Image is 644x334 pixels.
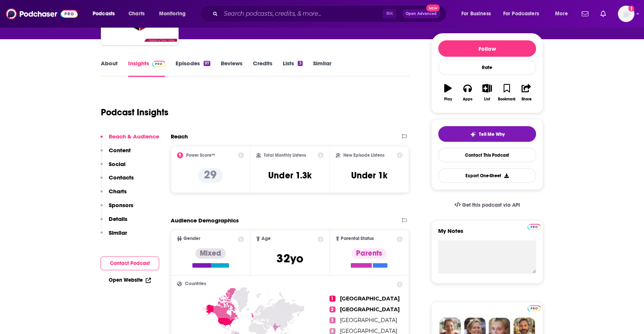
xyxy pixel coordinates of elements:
button: List [477,79,497,106]
a: Get this podcast via API [448,196,526,214]
a: InsightsPodchaser Pro [128,60,165,77]
p: Charts [109,188,127,195]
p: 29 [198,168,223,183]
p: Details [109,215,127,222]
div: Rate [438,60,536,75]
span: Gender [183,236,200,241]
h2: Total Monthly Listens [264,153,306,158]
div: Bookmark [498,97,515,102]
span: Podcasts [93,9,115,19]
a: Reviews [221,60,242,77]
span: [GEOGRAPHIC_DATA] [340,317,397,324]
span: Open Advanced [406,12,437,16]
span: Age [261,236,271,241]
span: Countries [185,281,206,286]
a: Show notifications dropdown [579,7,591,20]
span: New [426,4,440,12]
button: Similar [100,229,127,243]
span: For Podcasters [503,9,539,19]
button: Contact Podcast [100,256,159,270]
button: Export One-Sheet [438,168,536,183]
button: Follow [438,40,536,57]
button: Content [100,147,131,160]
div: 3 [298,61,302,66]
img: tell me why sparkle [470,131,476,137]
span: Charts [129,9,145,19]
div: Apps [463,97,473,102]
img: Podchaser Pro [152,61,165,67]
button: Charts [100,188,127,202]
svg: Add a profile image [628,6,634,12]
span: 2 [329,306,335,312]
span: 4 [329,328,335,334]
button: Show profile menu [618,6,634,22]
p: Content [109,147,131,154]
a: Charts [124,8,149,20]
span: 32 yo [276,251,303,266]
img: Podchaser - Follow, Share and Rate Podcasts [6,7,78,21]
button: Social [100,160,126,174]
div: Share [521,97,531,102]
div: Mixed [195,248,226,259]
button: open menu [456,8,500,20]
button: Reach & Audience [100,133,159,147]
button: tell me why sparkleTell Me Why [438,126,536,142]
a: About [101,60,118,77]
p: Sponsors [109,202,133,209]
span: Tell Me Why [479,131,505,137]
div: Play [444,97,452,102]
span: ⌘ K [383,9,396,19]
p: Reach & Audience [109,133,159,140]
a: Open Website [109,277,151,283]
button: open menu [87,8,124,20]
p: Contacts [109,174,134,181]
img: Podchaser Pro [527,305,541,311]
img: Podchaser Pro [527,224,541,230]
div: List [484,97,490,102]
h2: Audience Demographics [171,217,239,224]
a: Lists3 [283,60,302,77]
img: User Profile [618,6,634,22]
div: 97 [204,61,210,66]
div: Parents [352,248,387,259]
span: Get this podcast via API [462,202,520,208]
span: Logged in as SolComms [618,6,634,22]
span: 1 [329,296,335,302]
span: [GEOGRAPHIC_DATA] [340,306,400,313]
a: Show notifications dropdown [597,7,609,20]
label: My Notes [438,227,536,240]
h2: Reach [171,133,188,140]
h2: Power Score™ [186,153,215,158]
h3: Under 1k [351,170,387,181]
h2: New Episode Listens [343,153,384,158]
button: Contacts [100,174,134,188]
p: Social [109,160,126,168]
a: Pro website [527,304,541,311]
div: Search podcasts, credits, & more... [207,5,453,22]
button: Bookmark [497,79,516,106]
span: Parental Status [341,236,374,241]
h1: Podcast Insights [101,107,168,118]
a: Episodes97 [176,60,210,77]
button: Sponsors [100,202,133,215]
p: Similar [109,229,127,236]
button: open menu [154,8,195,20]
span: [GEOGRAPHIC_DATA] [340,295,400,302]
button: Share [517,79,536,106]
a: Contact This Podcast [438,148,536,162]
button: Play [438,79,458,106]
span: Monitoring [159,9,186,19]
h3: Under 1.3k [268,170,311,181]
span: More [555,9,568,19]
button: Apps [458,79,477,106]
button: open menu [498,8,550,20]
button: Details [100,215,127,229]
button: Open AdvancedNew [402,9,440,18]
a: Pro website [527,223,541,230]
a: Credits [253,60,272,77]
span: For Business [461,9,491,19]
a: Similar [313,60,331,77]
button: open menu [550,8,577,20]
input: Search podcasts, credits, & more... [221,8,383,20]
